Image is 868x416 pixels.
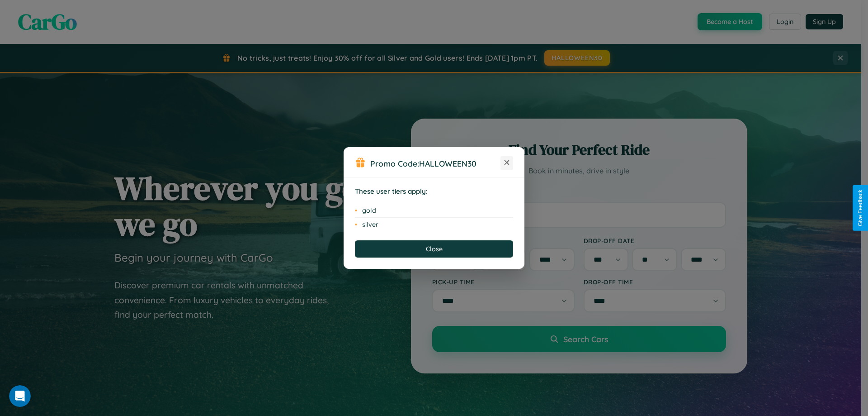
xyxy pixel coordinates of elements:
[419,158,476,168] b: HALLOWEEN30
[355,218,513,231] li: silver
[9,385,31,407] iframe: Intercom live chat
[370,158,500,168] h3: Promo Code:
[355,204,513,218] li: gold
[355,240,513,258] button: Close
[355,187,428,196] strong: These user tiers apply:
[857,190,863,226] div: Give Feedback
